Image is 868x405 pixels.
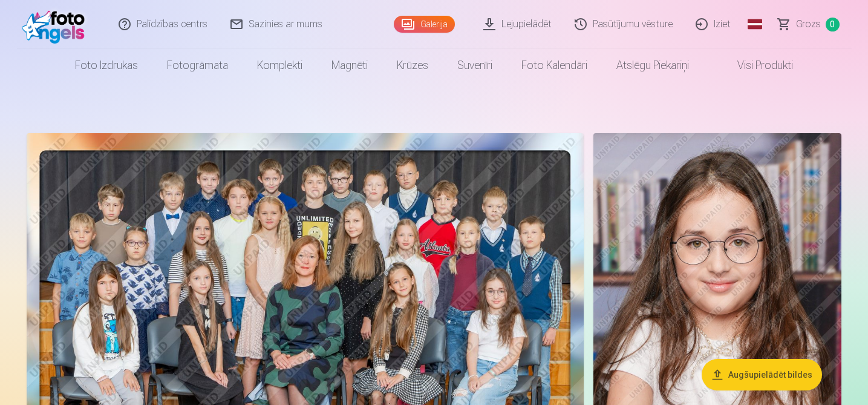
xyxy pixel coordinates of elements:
[317,48,382,82] a: Magnēti
[152,48,243,82] a: Fotogrāmata
[796,17,821,31] span: Grozs
[394,16,455,33] a: Galerija
[826,18,840,31] span: 0
[507,48,602,82] a: Foto kalendāri
[602,48,703,82] a: Atslēgu piekariņi
[702,359,822,390] button: Augšupielādēt bildes
[60,48,152,82] a: Foto izdrukas
[382,48,443,82] a: Krūzes
[243,48,317,82] a: Komplekti
[703,48,808,82] a: Visi produkti
[22,5,91,44] img: /fa1
[443,48,507,82] a: Suvenīri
